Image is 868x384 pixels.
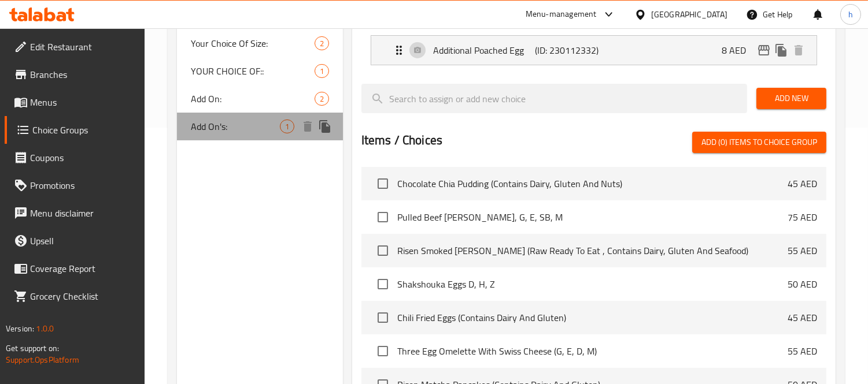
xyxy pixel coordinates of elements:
li: Expand [361,31,826,70]
a: Menu disclaimer [5,199,145,227]
div: Choices [315,92,329,106]
button: Add (0) items to choice group [692,132,826,153]
span: Promotions [30,178,136,192]
span: Choice Groups [32,123,136,137]
span: Menu disclaimer [30,206,136,220]
span: Branches [30,68,136,81]
span: Pulled Beef [PERSON_NAME], G, E, SB, M [397,210,788,224]
a: Grocery Checklist [5,282,145,310]
div: Add On's:1deleteduplicate [177,113,343,140]
span: Menus [30,95,136,109]
span: Select choice [371,339,395,363]
span: Grocery Checklist [30,289,136,303]
p: 45 AED [788,311,817,325]
a: Upsell [5,227,145,255]
span: Select choice [371,238,395,263]
p: 8 AED [722,43,755,57]
span: 2 [315,94,328,105]
span: Risen Smoked [PERSON_NAME] (Raw Ready To Eat , Contains Dairy, Gluten And Seafood) [397,244,788,258]
div: Menu-management [526,8,597,21]
span: 2 [315,38,328,49]
button: delete [299,118,316,135]
span: Add New [766,91,817,106]
span: Coupons [30,151,136,165]
span: Select choice [371,305,395,330]
span: Add On: [191,92,315,106]
span: Get support on: [6,341,59,356]
a: Edit Restaurant [5,33,145,61]
span: Your Choice Of Size: [191,36,315,50]
a: Menus [5,88,145,116]
span: Select choice [371,272,395,296]
input: search [361,84,747,113]
button: delete [790,42,807,59]
span: Version: [6,321,34,336]
span: Edit Restaurant [30,40,136,54]
span: Upsell [30,234,136,248]
button: duplicate [316,118,334,135]
span: Coverage Report [30,262,136,275]
button: duplicate [773,42,790,59]
span: 1 [280,121,294,132]
p: 75 AED [788,210,817,224]
span: Three Egg Omelette With Swiss Cheese (G, E, D, M) [397,344,788,358]
a: Support.OpsPlatform [6,352,79,367]
span: Add On's: [191,120,280,133]
p: 50 AED [788,277,817,291]
p: Additional Poached Egg [433,43,535,57]
a: Coupons [5,144,145,172]
h2: Items / Choices [361,132,442,149]
a: Choice Groups [5,116,145,144]
span: h [848,8,853,21]
div: YOUR CHOICE OF::1 [177,57,343,85]
p: 55 AED [788,344,817,358]
p: 45 AED [788,177,817,191]
div: Add On:2 [177,85,343,113]
span: Chocolate Chia Pudding (Contains Dairy, Gluten And Nuts) [397,177,788,191]
span: YOUR CHOICE OF:: [191,64,315,78]
div: Your Choice Of Size:2 [177,29,343,57]
div: Expand [371,36,817,65]
p: (ID: 230112332) [535,43,603,57]
a: Branches [5,61,145,88]
button: edit [755,42,773,59]
a: Coverage Report [5,255,145,282]
button: Add New [756,88,826,109]
a: Promotions [5,172,145,199]
div: Choices [315,36,329,50]
div: Choices [280,120,294,133]
span: Chili Fried Eggs (Contains Dairy And Gluten) [397,311,788,325]
span: 1 [315,66,328,77]
div: Choices [315,64,329,78]
span: 1.0.0 [36,321,54,336]
span: Add (0) items to choice group [701,135,817,150]
span: Shakshouka Eggs D, H, Z [397,277,788,291]
p: 55 AED [788,244,817,258]
div: [GEOGRAPHIC_DATA] [651,8,727,21]
span: Select choice [371,205,395,229]
span: Select choice [371,172,395,196]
